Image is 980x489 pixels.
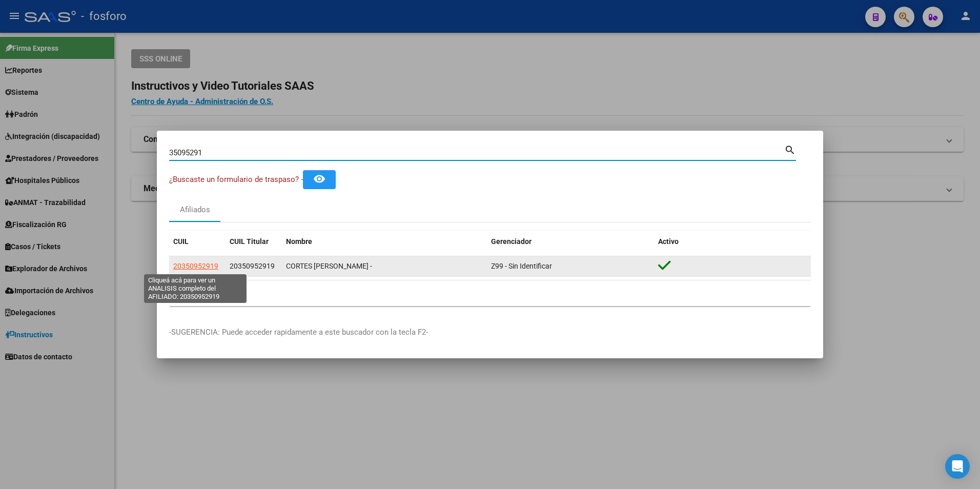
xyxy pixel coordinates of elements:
[226,231,282,253] datatable-header-cell: CUIL Titular
[487,231,654,253] datatable-header-cell: Gerenciador
[286,260,483,272] div: CORTES [PERSON_NAME] -
[658,237,679,246] span: Activo
[654,231,811,253] datatable-header-cell: Activo
[180,204,210,216] div: Afiliados
[173,237,189,246] span: CUIL
[173,262,218,270] span: 20350952919
[945,454,970,479] div: Open Intercom Messenger
[491,262,552,270] span: Z99 - Sin Identificar
[169,231,226,253] datatable-header-cell: CUIL
[313,173,325,185] mat-icon: remove_red_eye
[286,237,312,246] span: Nombre
[491,237,532,246] span: Gerenciador
[169,280,811,306] div: 1 total
[784,143,796,155] mat-icon: search
[169,327,811,338] p: -SUGERENCIA: Puede acceder rapidamente a este buscador con la tecla F2-
[282,231,487,253] datatable-header-cell: Nombre
[169,175,303,184] span: ¿Buscaste un formulario de traspaso? -
[230,262,275,270] span: 20350952919
[230,237,269,246] span: CUIL Titular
